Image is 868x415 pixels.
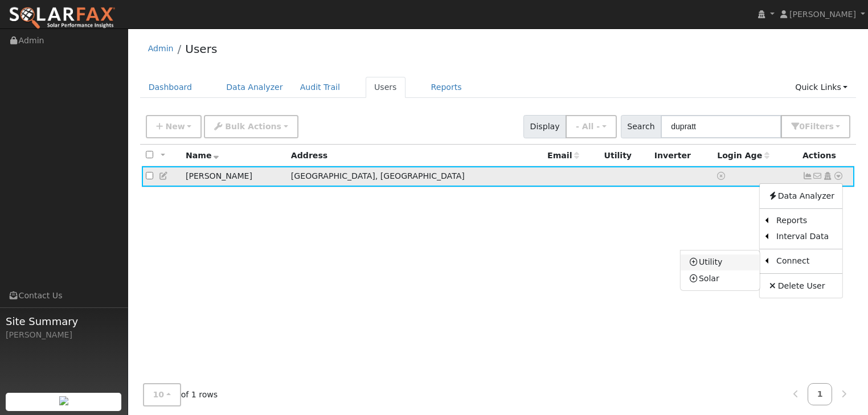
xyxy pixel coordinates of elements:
[140,77,201,98] a: Dashboard
[829,122,833,131] span: s
[143,383,181,406] button: 10
[661,115,781,138] input: Search
[423,77,470,98] a: Reports
[681,254,760,270] a: Utility
[366,77,406,98] a: Users
[523,115,566,138] span: Display
[159,171,169,180] a: Edit User
[148,44,174,53] a: Admin
[681,270,760,286] a: Solar
[654,150,709,162] div: Inverter
[146,115,202,138] button: New
[760,278,842,294] a: Delete User
[292,77,349,98] a: Audit Trail
[768,229,842,245] a: Interval Data
[165,122,185,131] span: New
[822,171,833,180] a: Login As
[787,77,856,98] a: Quick Links
[204,115,298,138] button: Bulk Actions
[218,77,292,98] a: Data Analyzer
[547,151,579,160] span: Email
[621,115,661,138] span: Search
[185,42,217,56] a: Users
[805,122,834,131] span: Filter
[604,150,646,162] div: Utility
[833,170,844,182] a: Other actions
[153,390,165,399] span: 10
[717,151,769,160] span: Days since last login
[760,188,842,204] a: Data Analyzer
[6,329,122,341] div: [PERSON_NAME]
[186,151,219,160] span: Name
[781,115,850,138] button: 0Filters
[182,166,287,187] td: [PERSON_NAME]
[566,115,617,138] button: - All -
[803,150,850,162] div: Actions
[803,171,813,180] a: Not connected
[59,396,68,405] img: retrieve
[143,383,218,406] span: of 1 rows
[291,150,539,162] div: Address
[6,314,122,329] span: Site Summary
[813,172,823,180] i: No email address
[9,6,116,30] img: SolarFax
[808,383,833,405] a: 1
[717,171,727,180] a: No login access
[768,253,842,269] a: Connect
[225,122,281,131] span: Bulk Actions
[789,10,856,19] span: [PERSON_NAME]
[287,166,543,187] td: [GEOGRAPHIC_DATA], [GEOGRAPHIC_DATA]
[768,213,842,229] a: Reports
